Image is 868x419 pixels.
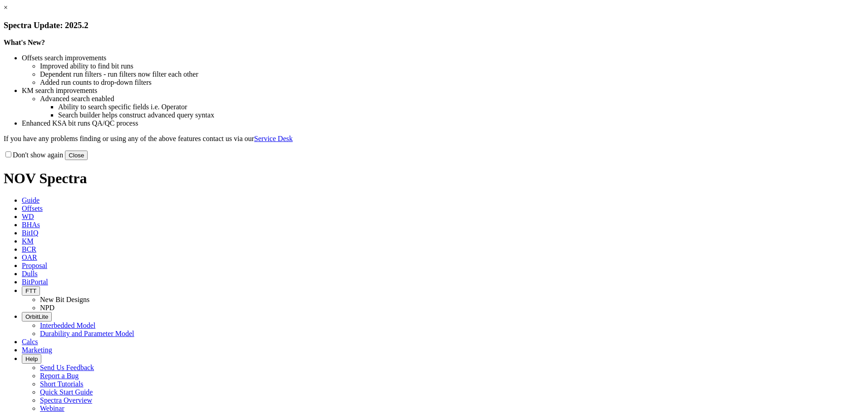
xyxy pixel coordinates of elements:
span: Calcs [22,338,38,346]
li: KM search improvements [22,87,864,95]
a: New Bit Designs [40,296,89,303]
span: OrbitLite [25,313,48,320]
li: Dependent run filters - run filters now filter each other [40,70,864,78]
span: KM [22,237,34,245]
label: Don't show again [4,151,63,159]
h3: Spectra Update: 2025.2 [4,20,864,30]
li: Enhanced KSA bit runs QA/QC process [22,119,864,127]
a: NPD [40,304,54,312]
a: Short Tutorials [40,380,84,388]
span: Offsets [22,205,43,212]
span: FTT [25,287,36,294]
li: Improved ability to find bit runs [40,62,864,70]
a: Webinar [40,404,64,412]
span: WD [22,213,34,220]
strong: What's New? [4,39,45,46]
p: If you have any problems finding or using any of the above features contact us via our [4,135,864,143]
span: Guide [22,196,39,204]
li: Search builder helps construct advanced query syntax [58,111,864,119]
h1: NOV Spectra [4,170,864,187]
a: Durability and Parameter Model [40,330,134,337]
li: Advanced search enabled [40,95,864,103]
span: Marketing [22,346,52,354]
span: BCR [22,245,36,253]
span: Proposal [22,262,47,269]
li: Added run counts to drop-down filters [40,78,864,87]
a: Service Desk [254,135,293,142]
a: Report a Bug [40,372,79,380]
li: Offsets search improvements [22,54,864,62]
span: Help [25,356,38,362]
span: BitIQ [22,229,38,237]
a: Spectra Overview [40,396,92,404]
span: BitPortal [22,278,48,286]
span: OAR [22,253,37,261]
a: Send Us Feedback [40,364,94,371]
a: × [4,4,8,11]
span: Dulls [22,270,38,278]
button: Close [65,151,88,160]
a: Interbedded Model [40,322,95,329]
span: BHAs [22,221,40,229]
input: Don't show again [5,151,11,157]
a: Quick Start Guide [40,388,93,396]
li: Ability to search specific fields i.e. Operator [58,103,864,111]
